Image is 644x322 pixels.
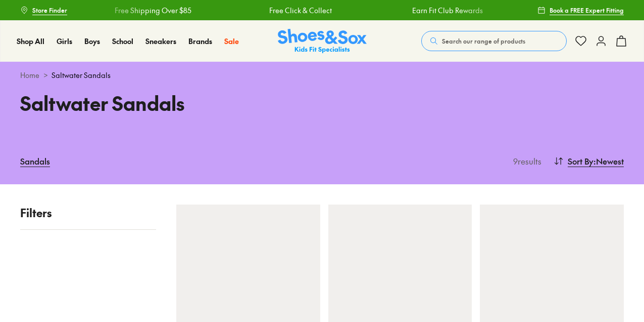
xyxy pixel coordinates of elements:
a: Sale [224,36,239,47]
span: Store Finder [32,6,67,15]
a: School [112,36,133,47]
p: 9 results [509,155,541,167]
span: : Newest [593,155,624,167]
p: Filters [20,205,156,221]
a: Book a FREE Expert Fitting [537,1,624,19]
a: Girls [57,36,72,47]
img: SNS_Logo_Responsive.svg [278,29,367,54]
a: Boys [84,36,100,47]
span: Sort By [568,155,593,167]
div: > [20,70,624,80]
a: Earn Fit Club Rewards [391,5,462,16]
button: Sort By:Newest [554,150,624,172]
a: Home [20,70,39,80]
a: Sneakers [145,36,176,47]
button: Search our range of products [421,31,567,51]
a: Sandals [20,150,50,172]
a: Free Click & Collect [247,5,310,16]
span: Search our range of products [442,36,525,46]
a: Shoes & Sox [278,29,367,54]
a: Shop All [17,36,44,47]
a: Store Finder [20,1,67,19]
h1: Saltwater Sandals [20,89,310,117]
a: Free Shipping Over $85 [93,5,170,16]
a: Brands [188,36,212,47]
span: Book a FREE Expert Fitting [550,6,624,15]
span: Saltwater Sandals [52,70,111,80]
